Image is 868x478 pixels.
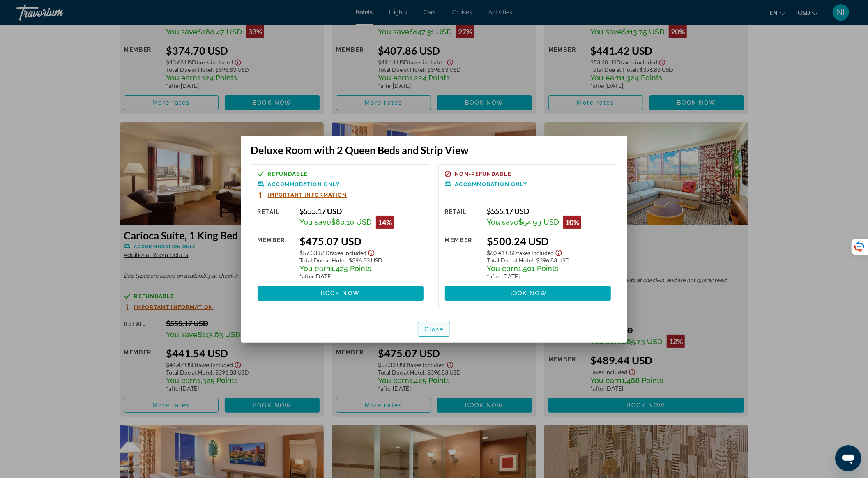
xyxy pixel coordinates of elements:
span: $57.33 USD [299,249,330,256]
button: Show Taxes and Fees disclaimer [554,247,564,257]
div: 14% [376,216,394,229]
div: Member [445,235,481,280]
button: Book now [258,286,424,301]
div: $475.07 USD [299,235,424,247]
span: 1,425 Points [331,264,371,273]
div: * [DATE] [487,273,611,280]
h3: Deluxe Room with 2 Queen Beds and Strip View [251,144,617,156]
div: $555.17 USD [487,207,611,216]
div: $500.24 USD [487,235,611,247]
span: You save [487,218,518,226]
span: Total Due at Hotel [299,257,346,264]
div: * [DATE] [299,273,424,280]
span: You save [299,218,331,226]
div: $555.17 USD [299,207,424,216]
span: Taxes included [517,249,554,256]
span: $54.93 USD [518,218,559,226]
span: Taxes included [330,249,366,256]
span: Total Due at Hotel [487,257,533,264]
span: 1,501 Points [518,264,558,273]
button: Show Taxes and Fees disclaimer [366,247,376,257]
button: Book now [445,286,611,301]
span: after [489,273,502,280]
div: 10% [563,216,581,229]
span: Non-refundable [455,171,511,177]
span: You earn [487,264,518,273]
span: $60.41 USD [487,249,517,256]
div: Member [258,235,293,280]
div: : $396.83 USD [299,257,424,264]
span: Important Information [268,192,347,198]
div: Retail [258,207,293,229]
div: : $396.83 USD [487,257,611,264]
span: $80.10 USD [331,218,372,226]
div: Retail [445,207,481,229]
span: Refundable [268,171,308,177]
a: Refundable [258,171,424,177]
span: Accommodation Only [455,182,528,187]
span: Book now [321,290,360,296]
span: Book now [508,290,547,296]
iframe: Кнопка для запуску вікна повідомлень [835,445,861,471]
span: Close [424,326,444,333]
span: Accommodation Only [268,182,341,187]
button: Important Information [258,191,347,198]
span: You earn [299,264,331,273]
span: after [302,273,314,280]
button: Close [418,322,451,337]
